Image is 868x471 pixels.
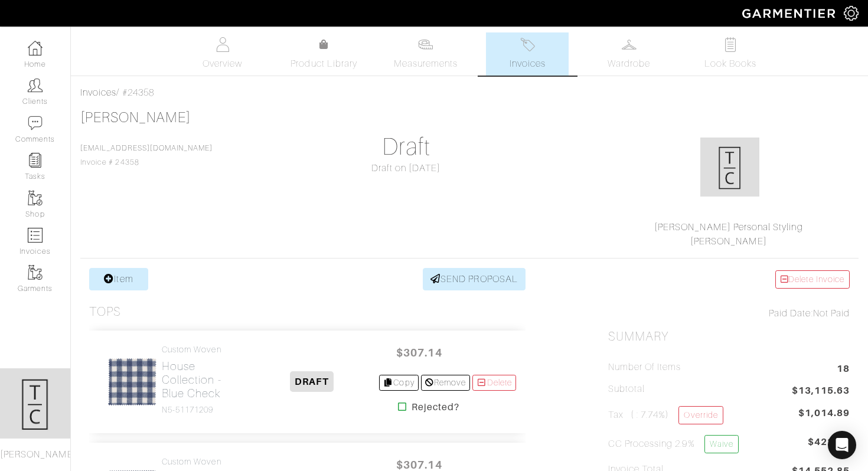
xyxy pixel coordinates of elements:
[588,32,670,76] a: Wardrobe
[412,400,459,414] strong: Rejected?
[678,406,723,424] a: Override
[608,306,850,320] div: Not Paid
[291,57,357,71] span: Product Library
[608,362,681,373] h5: Number of Items
[28,191,43,205] img: garments-icon-b7da505a4dc4fd61783c78ac3ca0ef83fa9d6f193b1c9dc38574b1d14d53ca28.png
[80,87,116,98] a: Invoices
[608,406,723,424] h5: Tax ( : 7.74%)
[283,38,366,71] a: Product Library
[654,222,803,233] a: [PERSON_NAME] Personal Styling
[203,57,242,71] span: Overview
[162,457,245,467] h4: Custom Woven
[798,406,850,420] span: $1,014.89
[472,375,516,391] a: Delete
[736,3,844,24] img: garmentier-logo-header-white-b43fb05a5012e4ada735d5af1a66efaba907eab6374d6393d1fbf88cb4ef424d.png
[285,133,527,161] h1: Draft
[28,41,43,55] img: dashboard-icon-dbcd8f5a0b271acd01030246c82b418ddd0df26cd7fceb0bd07c9910d44c42f6.png
[80,110,191,125] a: [PERSON_NAME]
[162,359,245,400] h2: House Collection - Blue Check
[80,86,859,100] div: / #24358
[28,228,43,243] img: orders-icon-0abe47150d42831381b5fb84f609e132dff9fe21cb692f30cb5eec754e2cba89.png
[510,57,546,71] span: Invoices
[28,265,43,280] img: garments-icon-b7da505a4dc4fd61783c78ac3ca0ef83fa9d6f193b1c9dc38574b1d14d53ca28.png
[89,305,121,319] h3: Tops
[423,268,526,290] a: SEND PROPOSAL
[162,405,245,415] h4: N5-51171209
[608,384,645,395] h5: Subtotal
[723,37,738,52] img: todo-9ac3debb85659649dc8f770b8b6100bb5dab4b48dedcbae339e5042a72dfd3cc.svg
[690,236,767,247] a: [PERSON_NAME]
[107,357,157,407] img: EHkpBokD3UQ4hsYpZpR4tKtg
[384,32,468,76] a: Measurements
[384,340,455,365] span: $307.14
[608,57,650,71] span: Wardrobe
[828,431,856,459] div: Open Intercom Messenger
[622,37,637,52] img: wardrobe-487a4870c1b7c33e795ec22d11cfc2ed9d08956e64fb3008fe2437562e282088.svg
[808,435,850,458] span: $422.33
[769,308,813,319] span: Paid Date:
[28,153,43,168] img: reminder-icon-8004d30b9f0a5d33ae49ab947aed9ed385cf756f9e5892f1edd6e32f2345188e.png
[162,345,245,415] a: Custom Woven House Collection - Blue Check N5-51171209
[844,6,859,21] img: gear-icon-white-bd11855cb880d31180b6d7d6211b90ccbf57a29d726f0c71d8c61bd08dd39cc2.png
[608,435,739,453] h5: CC Processing 2.9%
[89,268,148,290] a: Item
[421,375,470,391] a: Remove
[792,384,850,400] span: $13,115.63
[418,37,433,52] img: measurements-466bbee1fd09ba9460f595b01e5d73f9e2bff037440d3c8f018324cb6cdf7a4a.svg
[285,161,527,175] div: Draft on [DATE]
[520,37,535,52] img: orders-27d20c2124de7fd6de4e0e44c1d41de31381a507db9b33961299e4e07d508b8c.svg
[379,375,419,391] a: Copy
[80,144,213,152] a: [EMAIL_ADDRESS][DOMAIN_NAME]
[28,78,43,93] img: clients-icon-6bae9207a08558b7cb47a8932f037763ab4055f8c8b6bfacd5dc20c3e0201464.png
[181,32,264,76] a: Overview
[608,329,850,344] h2: Summary
[837,362,850,378] span: 18
[394,57,458,71] span: Measurements
[689,32,772,76] a: Look Books
[162,345,245,355] h4: Custom Woven
[28,116,43,130] img: comment-icon-a0a6a9ef722e966f86d9cbdc48e553b5cf19dbc54f86b18d962a5391bc8f6eb6.png
[700,138,759,197] img: xy6mXSck91kMuDdgTatmsT54.png
[775,270,850,289] a: Delete Invoice
[215,37,230,52] img: basicinfo-40fd8af6dae0f16599ec9e87c0ef1c0a1fdea2edbe929e3d69a839185d80c458.svg
[704,435,739,453] a: Waive
[290,371,333,392] span: DRAFT
[80,144,213,166] span: Invoice # 24358
[704,57,757,71] span: Look Books
[486,32,569,76] a: Invoices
